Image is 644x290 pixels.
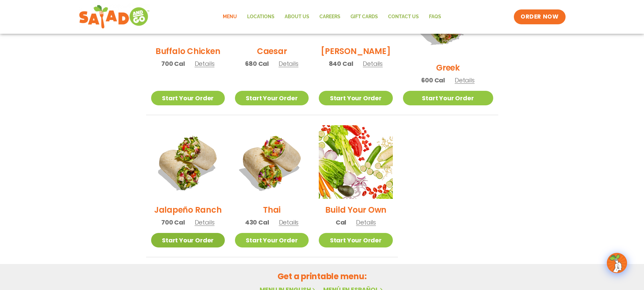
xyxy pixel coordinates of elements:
a: Start Your Order [319,233,392,247]
span: Details [356,218,376,227]
a: About Us [280,9,314,25]
h2: Caesar [257,45,287,57]
a: Start Your Order [403,91,493,105]
span: Cal [336,218,346,227]
img: new-SAG-logo-768×292 [79,3,150,30]
nav: Menu [218,9,446,25]
a: Start Your Order [235,233,309,247]
span: 700 Cal [161,218,185,227]
img: wpChatIcon [607,254,626,272]
img: Product photo for Jalapeño Ranch Wrap [151,125,225,199]
a: Careers [314,9,345,25]
a: Contact Us [383,9,424,25]
span: 840 Cal [329,59,353,68]
h2: Get a printable menu: [146,270,498,282]
span: ORDER NOW [521,13,558,21]
h2: Thai [263,204,281,216]
a: Start Your Order [235,91,309,105]
a: GIFT CARDS [345,9,383,25]
span: Details [363,59,383,68]
span: 700 Cal [161,59,185,68]
h2: Jalapeño Ranch [154,204,222,216]
a: ORDER NOW [514,9,565,24]
a: Menu [218,9,242,25]
span: Details [455,76,475,84]
a: Start Your Order [319,91,392,105]
h2: Greek [436,62,460,74]
a: Locations [242,9,280,25]
h2: [PERSON_NAME] [321,45,390,57]
a: Start Your Order [151,91,225,105]
span: 430 Cal [245,218,269,227]
a: Start Your Order [151,233,225,247]
span: Details [195,59,215,68]
img: Product photo for Build Your Own [319,125,392,199]
span: 680 Cal [245,59,269,68]
span: Details [195,218,215,227]
span: 600 Cal [421,76,445,85]
span: Details [279,218,299,227]
h2: Buffalo Chicken [156,45,220,57]
span: Details [279,59,299,68]
img: Product photo for Thai Wrap [235,125,309,199]
h2: Build Your Own [325,204,387,216]
a: FAQs [424,9,446,25]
